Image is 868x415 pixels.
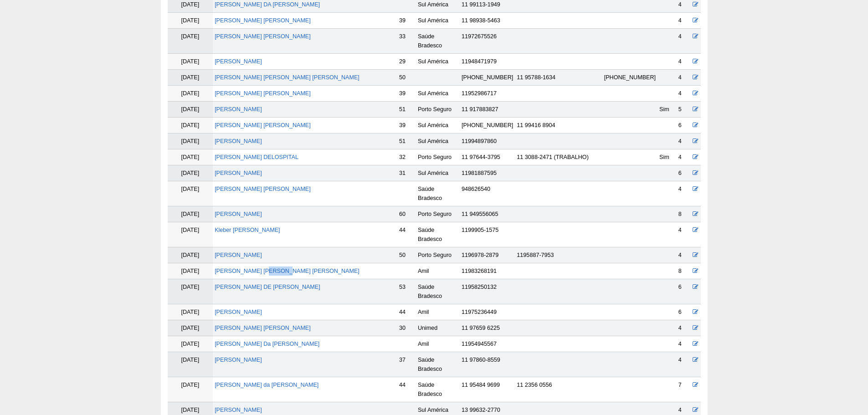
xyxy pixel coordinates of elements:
a: [PERSON_NAME] [215,407,262,413]
td: [DATE] [168,377,213,402]
a: [PERSON_NAME] [PERSON_NAME] [215,33,311,40]
a: [PERSON_NAME] da [PERSON_NAME] [215,382,318,388]
td: 11 2356 0556 [515,377,602,402]
a: [PERSON_NAME] [PERSON_NAME] [PERSON_NAME] [215,268,360,274]
td: Amil [416,336,460,352]
td: 8 [677,206,691,222]
td: [DATE] [168,29,213,54]
td: Unimed [416,320,460,336]
td: 11 95484 9699 [460,377,515,402]
td: 37 [397,352,416,377]
td: 11 3088-2471 (TRABALHO) [515,149,602,165]
td: 4 [677,222,691,247]
a: [PERSON_NAME] [215,58,262,65]
td: 11948471979 [460,54,515,70]
td: [DATE] [168,149,213,165]
a: [PERSON_NAME] [PERSON_NAME] [PERSON_NAME] [215,74,360,81]
a: [PERSON_NAME] [215,170,262,176]
a: [PERSON_NAME] [215,309,262,315]
a: [PERSON_NAME] [215,211,262,217]
td: [DATE] [168,86,213,102]
td: [DATE] [168,336,213,352]
td: 51 [397,133,416,149]
td: 5 [677,102,691,118]
a: [PERSON_NAME] [PERSON_NAME] [215,325,311,331]
td: 11 98938-5463 [460,13,515,29]
td: 948626540 [460,181,515,206]
a: [PERSON_NAME] [215,106,262,113]
td: Porto Seguro [416,206,460,222]
td: [DATE] [168,304,213,320]
td: 4 [677,247,691,263]
td: Sul América [416,54,460,70]
td: 4 [677,54,691,70]
td: 39 [397,13,416,29]
td: 6 [677,279,691,304]
td: 32 [397,149,416,165]
td: 1199905-1575 [460,222,515,247]
td: 39 [397,86,416,102]
td: Sul América [416,13,460,29]
td: [DATE] [168,165,213,181]
td: Sul América [416,86,460,102]
a: [PERSON_NAME] [215,357,262,363]
td: 11 97659 6225 [460,320,515,336]
td: 50 [397,247,416,263]
td: Sim [657,149,677,165]
td: 11 917883827 [460,102,515,118]
td: 7 [677,377,691,402]
td: 11981887595 [460,165,515,181]
td: [DATE] [168,118,213,133]
td: Sim [657,102,677,118]
td: 60 [397,206,416,222]
td: 44 [397,304,416,320]
td: [DATE] [168,54,213,70]
td: 30 [397,320,416,336]
td: Saúde Bradesco [416,352,460,377]
td: [DATE] [168,247,213,263]
td: 4 [677,133,691,149]
td: 11 97644-3795 [460,149,515,165]
a: [PERSON_NAME] [215,138,262,144]
a: [PERSON_NAME] DA [PERSON_NAME] [215,1,320,8]
td: [DATE] [168,263,213,279]
td: 11994897860 [460,133,515,149]
td: Sul América [416,133,460,149]
td: Saúde Bradesco [416,377,460,402]
a: Kleber [PERSON_NAME] [215,227,280,233]
td: 11972675526 [460,29,515,54]
a: [PERSON_NAME] DELOSPITAL [215,154,298,160]
td: 11 97860-8559 [460,352,515,377]
td: 4 [677,352,691,377]
td: [DATE] [168,70,213,86]
td: Amil [416,304,460,320]
td: 11 95788-1634 [515,70,602,86]
td: 4 [677,13,691,29]
td: [PHONE_NUMBER] [602,70,657,86]
td: 4 [677,336,691,352]
td: 1196978-2879 [460,247,515,263]
td: [DATE] [168,352,213,377]
td: 29 [397,54,416,70]
a: [PERSON_NAME] DE [PERSON_NAME] [215,284,320,290]
td: 11975236449 [460,304,515,320]
a: [PERSON_NAME] [PERSON_NAME] [215,122,311,128]
td: 11983268191 [460,263,515,279]
a: [PERSON_NAME] [PERSON_NAME] [215,186,311,192]
td: 11952986717 [460,86,515,102]
td: [DATE] [168,102,213,118]
td: 8 [677,263,691,279]
td: Amil [416,263,460,279]
td: 44 [397,222,416,247]
td: 1195887-7953 [515,247,602,263]
td: [DATE] [168,13,213,29]
td: 11 949556065 [460,206,515,222]
td: [PHONE_NUMBER] [460,70,515,86]
td: [DATE] [168,279,213,304]
td: 4 [677,86,691,102]
td: 6 [677,304,691,320]
td: [DATE] [168,181,213,206]
td: [DATE] [168,206,213,222]
td: 53 [397,279,416,304]
a: [PERSON_NAME] [PERSON_NAME] [215,90,311,97]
